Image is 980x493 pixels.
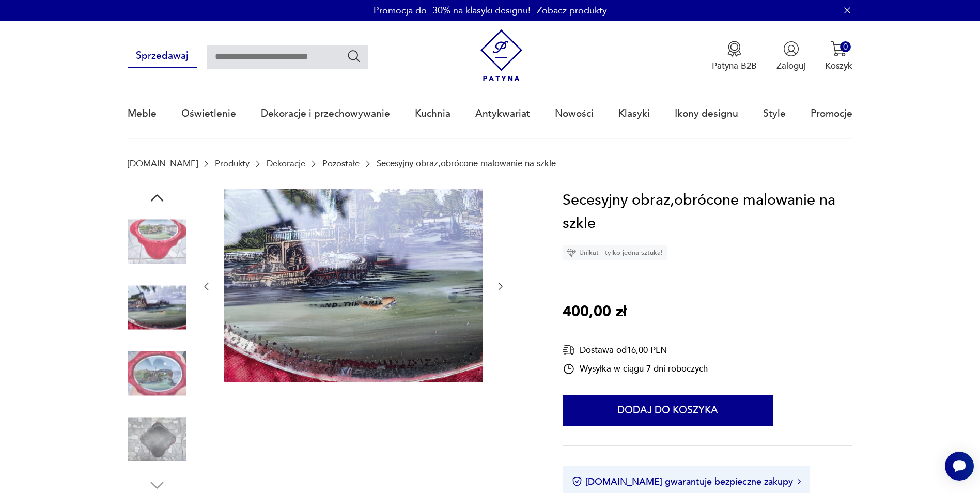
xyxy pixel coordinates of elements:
[783,41,799,57] img: Ikonka użytkownika
[261,90,390,137] a: Dekoracje i przechowywanie
[712,60,757,72] p: Patyna B2B
[475,29,527,82] img: Patyna - sklep z meblami i dekoracjami vintage
[572,476,582,487] img: Ikona certyfikatu
[563,344,575,357] img: Ikona dostawy
[128,344,186,403] img: Zdjęcie produktu Secesyjny obraz,obrócone malowanie na szkle
[840,41,851,52] div: 0
[675,90,738,137] a: Ikony designu
[563,245,667,260] div: Unikat - tylko jedna sztuka!
[128,212,186,271] img: Zdjęcie produktu Secesyjny obraz,obrócone malowanie na szkle
[563,363,708,375] div: Wysyłka w ciągu 7 dni roboczych
[267,159,305,168] a: Dekoracje
[567,248,576,257] img: Ikona diamentu
[347,49,362,64] button: Szukaj
[128,278,186,337] img: Zdjęcie produktu Secesyjny obraz,obrócone malowanie na szkle
[563,189,853,236] h1: Secesyjny obraz,obrócone malowanie na szkle
[128,53,197,61] a: Sprzedawaj
[945,452,974,481] iframe: Smartsupp widget button
[563,395,773,426] button: Dodaj do koszyka
[377,159,556,168] p: Secesyjny obraz,obrócone malowanie na szkle
[712,41,757,72] button: Patyna B2B
[776,41,805,72] button: Zaloguj
[831,41,847,57] img: Ikona koszyka
[811,90,852,137] a: Promocje
[374,4,531,17] p: Promocja do -30% na klasyki designu!
[128,159,198,168] a: [DOMAIN_NAME]
[798,479,801,484] img: Ikona strzałki w prawo
[563,300,627,324] p: 400,00 zł
[128,90,157,137] a: Meble
[572,475,801,488] button: [DOMAIN_NAME] gwarantuje bezpieczne zakupy
[712,41,757,72] a: Ikona medaluPatyna B2B
[215,159,250,168] a: Produkty
[563,344,708,357] div: Dostawa od 16,00 PLN
[763,90,786,137] a: Style
[618,90,650,137] a: Klasyki
[181,90,236,137] a: Oświetlenie
[726,41,742,57] img: Ikona medalu
[555,90,594,137] a: Nowości
[537,4,607,17] a: Zobacz produkty
[224,189,483,383] img: Zdjęcie produktu Secesyjny obraz,obrócone malowanie na szkle
[128,410,186,469] img: Zdjęcie produktu Secesyjny obraz,obrócone malowanie na szkle
[825,41,852,72] button: 0Koszyk
[475,90,530,137] a: Antykwariat
[322,159,360,168] a: Pozostałe
[825,60,852,72] p: Koszyk
[776,60,805,72] p: Zaloguj
[415,90,450,137] a: Kuchnia
[128,45,197,68] button: Sprzedawaj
